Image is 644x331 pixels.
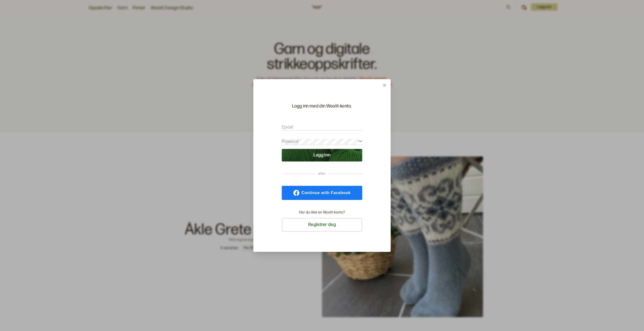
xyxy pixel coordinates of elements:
[282,139,298,145] label: Passord
[282,218,362,232] button: Registrer deg
[282,149,362,161] button: Logg inn
[316,171,328,176] span: eller
[282,103,362,109] p: Logg inn med din Woolit-konto.
[282,186,362,200] a: Continue with Facebook
[299,210,345,215] p: Har du ikke en Woolit-konto?
[282,124,294,130] label: Epost
[301,191,350,195] span: Continue with Facebook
